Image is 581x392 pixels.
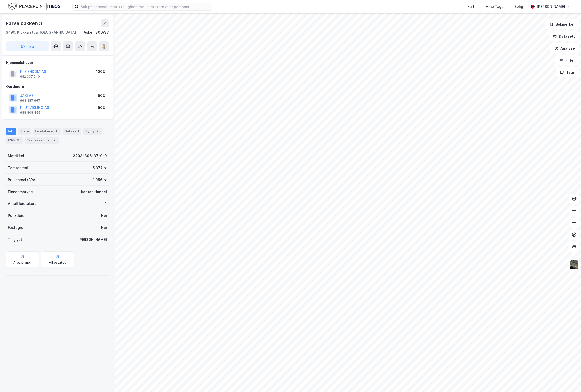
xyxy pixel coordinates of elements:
div: Matrikkel [8,153,24,159]
div: [PERSON_NAME] [78,237,107,243]
div: 2 [95,129,100,134]
div: 1 [105,201,107,207]
div: Kart [467,4,474,10]
div: 50% [98,93,106,99]
div: 993 387 967 [20,99,40,103]
div: 1 [54,129,59,134]
div: Gårdeiere [6,84,109,90]
div: Eiendomstype [8,189,33,195]
div: Bolig [514,4,523,10]
div: Bruksareal (BRA) [8,177,37,183]
div: Datasett [63,128,81,135]
div: Tomteareal [8,165,28,171]
div: 988 808 466 [20,111,40,115]
div: 3490, Klokkarstua, [GEOGRAPHIC_DATA] [6,29,76,35]
div: 1 056 ㎡ [93,177,107,183]
div: Kontor, Handel [81,189,107,195]
div: Antall leietakere [8,201,37,207]
div: Leietakere [33,128,61,135]
div: Nei [101,225,107,231]
div: Bygg [83,128,102,135]
div: 982 337 240 [20,75,40,79]
button: Tags [556,67,579,77]
div: Info [6,128,16,135]
div: 3203-306-37-0-0 [73,153,107,159]
button: Bokmerker [545,19,579,29]
div: 2 [52,138,57,143]
div: 100% [96,69,106,75]
div: Mine Tags [485,4,503,10]
div: Asker, 306/37 [84,29,109,35]
div: Farvelbakken 3 [6,19,43,27]
div: [PERSON_NAME] [537,4,565,10]
button: Analyse [550,43,579,53]
iframe: Chat Widget [556,368,581,392]
div: 3 [16,138,21,143]
div: Transaksjoner [25,137,59,144]
div: Miljøstatus [49,261,66,265]
div: Hjemmelshaver [6,60,109,66]
img: 9k= [569,260,579,269]
div: Nei [101,213,107,219]
div: Arealplaner [13,261,31,265]
div: 5 377 ㎡ [93,165,107,171]
div: Chatt-widget [556,368,581,392]
input: Søk på adresse, matrikkel, gårdeiere, leietakere eller personer [79,3,212,10]
img: logo.f888ab2527a4732fd821a326f86c7f29.svg [8,2,60,11]
button: Filter [555,55,579,65]
div: ESG [6,137,23,144]
div: 50% [98,105,106,111]
button: Tag [6,41,49,51]
div: Eiere [18,128,31,135]
div: Punktleie [8,213,24,219]
div: Festegrunn [8,225,27,231]
button: Datasett [549,31,579,41]
div: Tinglyst [8,237,22,243]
